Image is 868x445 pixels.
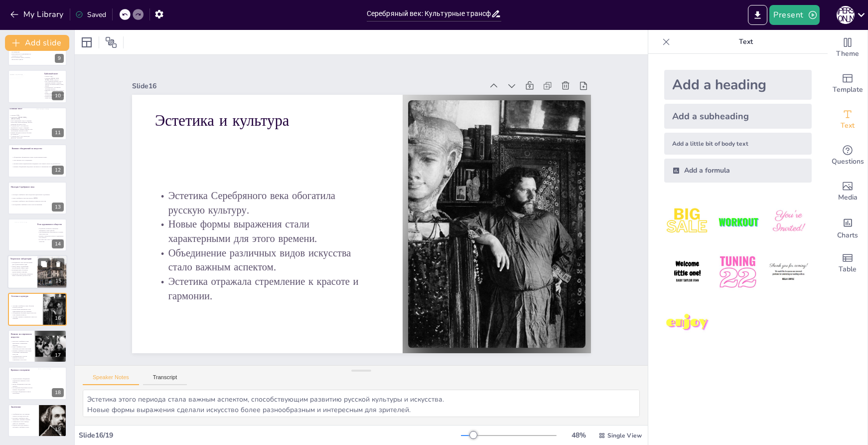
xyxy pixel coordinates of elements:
[44,86,65,89] p: "Бубновый валет" стал символом обновления живописи.
[12,156,63,159] p: Объединения сформировали новые художественные языки.
[8,107,67,140] div: 11
[11,294,49,297] p: Эстетика и культура
[52,425,64,434] div: 19
[9,132,33,135] p: Влияние народной культуры обогатило их творчество.
[12,162,63,166] p: Противостояние академическим традициям стало важной частью их деятельности.
[9,107,48,110] p: Ослиный хвост
[10,53,34,56] p: Мечтательность и декоративность отличали их стиль.
[75,10,106,19] div: Saved
[10,273,34,276] p: Творческие лаборатории открывали новые горизонты для искусства.
[52,258,64,270] button: Delete Slide
[52,388,64,397] div: 18
[146,252,353,302] p: Эстетика отражала стремление к красоте и гармонии.
[10,57,34,60] p: Использование синего, голубого, фиолетового цветов.
[11,368,49,371] p: Критика и восприятие
[837,6,855,24] div: О [PERSON_NAME]
[11,350,32,355] p: Влияние Серебряного века видно в различных направлениях искусства.
[52,128,64,137] div: 11
[828,30,868,66] div: Change the overall theme
[11,390,33,394] p: Наследие объединений остается актуальным.
[44,92,65,95] p: Интерес к народному искусству обогатил их творчество.
[149,224,356,274] p: Объединение различных видов искусства стало важным аспектом.
[832,156,864,167] span: Questions
[52,277,64,286] div: 15
[748,5,767,25] button: Export to PowerPoint
[8,144,67,177] div: 12
[38,258,50,270] button: Duplicate Slide
[769,5,819,25] button: Present
[7,255,67,289] div: 15
[37,235,64,238] p: Важные социальные вопросы поднимались в их работах.
[838,192,858,203] span: Media
[11,417,30,421] p: Наследие Серебряного века продолжает оказывать влияние.
[11,186,64,189] p: Наследие Серебряного века
[9,115,33,116] p: Основано: 1911 г
[837,230,858,241] span: Charts
[828,66,868,102] div: Add ready made slides
[12,166,63,169] p: Влияние объединений продолжает ощущаться в современном искусстве.
[143,374,187,385] button: Transcript
[52,166,64,175] div: 12
[164,89,463,141] p: Эстетика и культура
[83,374,139,385] button: Speaker Notes
[833,84,863,95] span: Template
[7,6,68,22] button: My Library
[11,387,33,390] p: Исследования продолжают изучать влияние объединений.
[37,223,64,226] p: Роль художников в обществе
[44,95,65,98] p: Противостояние "Миру искусства" стало важной частью их деятельности.
[8,70,67,103] div: 10
[664,70,812,100] div: Add a heading
[55,54,64,63] div: 9
[44,76,65,77] p: Основано: 1910 г
[664,133,812,155] div: Add a little bit of body text
[37,238,64,242] p: Их искусство стало отражением времени и культуры.
[8,219,67,251] div: 14
[12,159,63,162] p: Они открыли путь к модернизму.
[10,265,34,269] p: Диалог между художниками способствовал обмену идей.
[9,125,33,128] p: "Ослиный хвост" стал символом радикального отхода от традиций.
[79,431,461,440] div: Slide 16 / 19
[105,36,117,48] span: Position
[664,300,711,346] img: 7.jpeg
[8,404,67,437] div: 19
[8,182,67,215] div: 13
[44,72,71,75] p: Бубновый валет
[664,199,711,245] img: 1.jpeg
[12,147,50,150] p: Влияние объединений на искусство
[44,77,65,80] p: Основатели: [PERSON_NAME], [PERSON_NAME]В. Лентулов
[765,199,812,245] img: 3.jpeg
[37,227,64,231] p: Художники отражали социальные изменения в своих работах.
[828,138,868,174] div: Get real-time input from your audience
[828,245,868,281] div: Add a table
[8,367,67,400] div: 18
[9,135,33,139] p: "Ослиный хвост" стал основой для движения "Районизм".
[11,383,33,387] p: Вклад объединений в искусство признан.
[11,378,33,383] p: Художественные объединения подвергались критике за свои подходы.
[765,249,812,295] img: 6.jpeg
[674,30,818,54] p: Text
[715,249,761,295] img: 5.jpeg
[836,48,859,59] span: Theme
[52,351,64,360] div: 17
[152,196,359,245] p: Новые формы выражения стали характерными для этого времени.
[79,34,95,50] div: Layout
[664,159,812,183] div: Add a formula
[11,346,32,350] p: Идеи Серебряного века актуальны для новых поколений.
[10,257,34,260] p: Творческие лаборатории
[52,314,64,323] div: 16
[11,308,37,312] p: Новые формы выражения стали характерными для этого времени.
[8,330,67,363] div: 17
[837,5,855,25] button: О [PERSON_NAME]
[44,89,65,92] p: Яркий цвет и плотная мазка отличали их стиль.
[52,91,64,100] div: 10
[11,355,32,361] p: Серебряный век остается важным в контексте современного искусства.
[10,262,34,265] p: Объединения стали лабораториями для художественных идей.
[83,390,640,417] textarea: Эстетика этого периода стала важным аспектом, способствующим развитию русской культуры и искусств...
[9,128,33,132] p: Эксперименты с формой и цветом стали характерными чертами их работ.
[145,58,496,104] div: Slide 16
[5,35,69,51] button: Add slide
[828,174,868,210] div: Add images, graphics, shapes or video
[11,316,37,319] p: Эстетика отражала стремление к красоте и гармонии.
[37,231,64,235] p: Они формировали общественное сознание через искусство.
[10,269,34,273] p: Взаимодействие обогащало художественную практику.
